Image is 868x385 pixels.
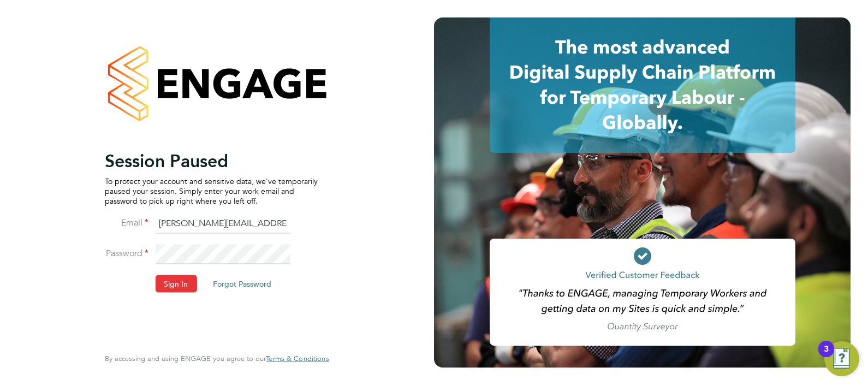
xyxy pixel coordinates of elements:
div: 3 [824,349,829,363]
input: Enter your work email... [155,214,290,234]
h2: Session Paused [105,150,318,171]
label: Email [105,217,148,228]
button: Forgot Password [204,275,280,292]
label: Password [105,247,148,259]
p: To protect your account and sensitive data, we've temporarily paused your session. Simply enter y... [105,176,318,206]
span: By accessing and using ENGAGE you agree to our [105,354,329,363]
a: Terms & Conditions [266,354,329,363]
span: Terms & Conditions [266,354,329,363]
button: Sign In [155,275,197,292]
button: Open Resource Center, 3 new notifications [824,341,859,376]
